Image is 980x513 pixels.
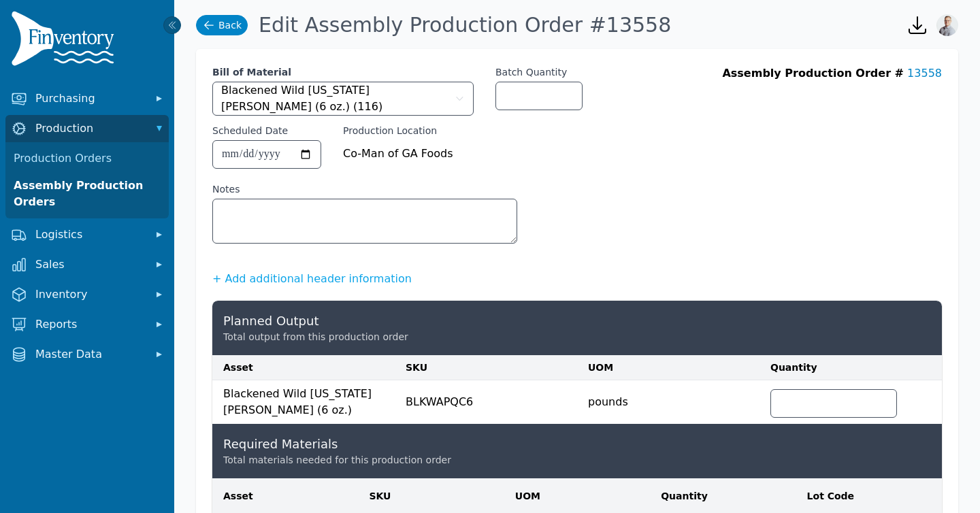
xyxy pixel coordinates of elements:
span: Purchasing [35,90,144,107]
p: Total output from this production order [223,330,931,344]
span: Master Data [35,346,144,363]
div: SKU [369,489,493,503]
button: Logistics [5,221,169,248]
h2: Required Materials [223,435,931,453]
h2: Planned Output [223,312,931,330]
label: Scheduled Date [212,124,288,137]
span: Assembly Production Order # [722,67,904,80]
a: Production Orders [8,145,166,172]
div: UOM [515,489,639,503]
span: Logistics [35,227,144,243]
div: SKU [406,361,566,374]
span: Blackened Wild [US_STATE] [PERSON_NAME] (6 oz.) (116) [221,82,452,115]
button: Sales [5,251,169,278]
div: UOM [588,361,749,374]
label: Production Location [343,124,453,137]
button: Purchasing [5,85,169,112]
p: Total materials needed for this production order [223,453,931,467]
div: pounds [588,386,749,418]
a: 13558 [907,67,942,80]
div: Lot Code [807,489,931,503]
label: Notes [212,182,517,196]
span: Reports [35,316,144,333]
div: Quantity [661,489,785,503]
div: Quantity [770,361,931,374]
span: Co-Man of GA Foods [343,146,453,162]
a: Assembly Production Orders [8,172,166,216]
div: Asset [223,361,384,374]
label: Bill of Material [212,65,474,79]
label: Batch Quantity [495,65,567,79]
button: Inventory [5,281,169,308]
img: Joshua Benton [936,14,958,36]
div: BLKWAPQC6 [406,386,566,418]
button: Production [5,115,169,142]
div: Asset [223,489,347,503]
button: Blackened Wild [US_STATE] [PERSON_NAME] (6 oz.) (116) [212,82,474,116]
button: Reports [5,311,169,338]
span: Sales [35,256,144,273]
h1: Edit Assembly Production Order #13558 [259,13,671,37]
span: Inventory [35,286,144,303]
img: Finventory [11,11,120,71]
a: Back [196,15,248,35]
span: Production [35,120,144,137]
button: Master Data [5,341,169,368]
button: + Add additional header information [212,271,412,287]
div: Blackened Wild [US_STATE] [PERSON_NAME] (6 oz.) [223,386,384,418]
